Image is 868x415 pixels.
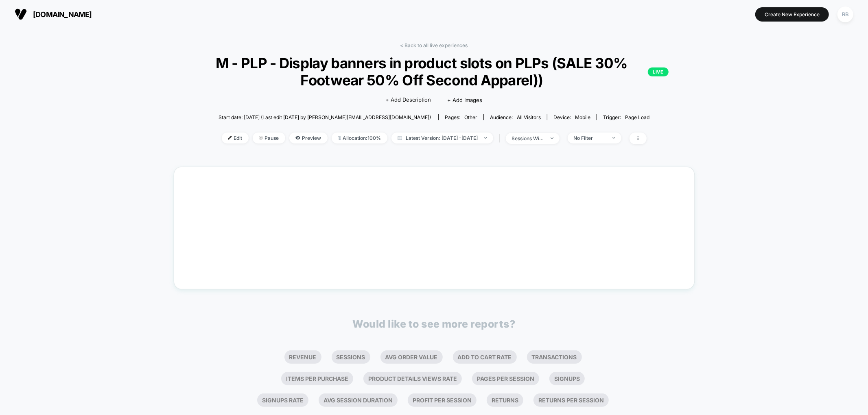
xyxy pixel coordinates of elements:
span: [DOMAIN_NAME] [33,10,92,19]
li: Signups [549,372,585,385]
span: Start date: [DATE] (Last edit [DATE] by [PERSON_NAME][EMAIL_ADDRESS][DOMAIN_NAME]) [219,114,431,120]
li: Sessions [332,350,370,364]
span: + Add Description [386,96,431,104]
span: Device: [547,114,597,120]
span: mobile [575,114,590,120]
li: Product Details Views Rate [363,372,462,385]
img: rebalance [338,136,341,140]
span: Page Load [625,114,649,120]
div: sessions with impression [512,135,544,141]
img: edit [228,136,232,140]
img: end [612,137,615,139]
div: Trigger: [603,114,649,120]
li: Avg Order Value [380,350,443,364]
span: Latest Version: [DATE] - [DATE] [391,133,493,143]
button: RB [835,6,856,23]
button: [DOMAIN_NAME] [12,8,94,21]
img: end [484,137,487,139]
span: Preview [289,133,328,143]
img: Visually logo [15,8,27,20]
div: RB [837,7,853,22]
li: Transactions [527,350,582,364]
div: No Filter [574,135,606,141]
img: calendar [398,136,402,140]
span: + Add Images [448,97,483,103]
li: Pages Per Session [472,372,539,385]
li: Returns [487,393,523,407]
li: Returns Per Session [533,393,609,407]
a: < Back to all live experiences [400,42,468,48]
span: | [497,133,506,144]
span: M - PLP - Display banners in product slots on PLPs (SALE 30% Footwear 50% Off Second Apparel)) [200,54,669,89]
button: Create New Experience [755,7,829,22]
span: other [464,114,477,120]
li: Signups Rate [257,393,308,407]
p: Would like to see more reports? [353,318,516,330]
li: Add To Cart Rate [453,350,517,364]
span: Edit [222,133,249,143]
img: end [259,136,263,140]
span: All Visitors [517,114,541,120]
div: Pages: [445,114,477,120]
span: Pause [253,133,285,143]
li: Profit Per Session [408,393,477,407]
img: end [551,137,553,139]
li: Items Per Purchase [281,372,353,385]
span: Allocation: 100% [332,133,387,143]
div: Audience: [490,114,541,120]
li: Avg Session Duration [319,393,398,407]
li: Revenue [284,350,321,364]
p: LIVE [648,67,668,76]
